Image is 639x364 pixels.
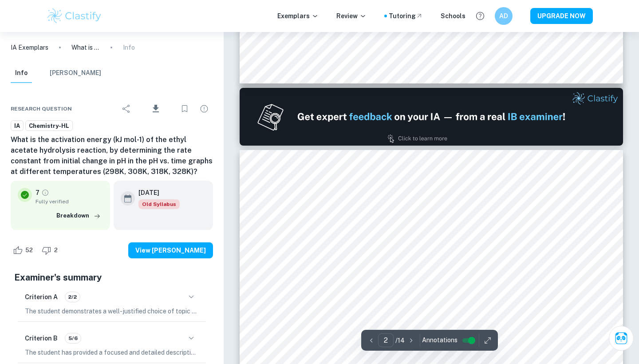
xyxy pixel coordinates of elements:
span: 2/2 [65,293,80,301]
h5: Examiner's summary [14,271,209,284]
button: Help and Feedback [473,8,488,24]
span: IA [11,122,23,131]
span: Old Syllabus [138,199,180,209]
h6: Criterion B [25,333,58,343]
p: 7 [35,188,39,198]
button: Breakdown [54,209,103,222]
h6: Criterion A [25,292,58,302]
a: Schools [441,11,465,21]
button: AD [495,7,513,25]
a: Grade fully verified [41,189,49,197]
div: Dislike [39,243,63,257]
span: Research question [11,105,72,113]
p: The student demonstrates a well-justified choice of topic and research question by recalling thei... [25,306,199,316]
span: 5/6 [65,334,81,342]
div: Report issue [195,100,213,118]
p: Info [123,43,135,52]
span: Chemistry-HL [26,122,72,131]
a: IA [11,120,24,131]
div: Like [11,243,38,257]
button: UPGRADE NOW [530,8,593,24]
p: Exemplars [277,11,319,21]
img: Clastify logo [46,7,103,25]
span: 2 [49,246,63,255]
div: Download [137,97,174,120]
button: [PERSON_NAME] [50,63,101,83]
a: IA Exemplars [11,43,48,52]
h6: [DATE] [138,188,173,198]
img: Ad [240,88,623,146]
button: Ask Clai [609,326,634,351]
a: Chemistry-HL [25,120,73,131]
div: Bookmark [176,100,193,118]
p: Review [336,11,367,21]
div: Share [118,100,135,118]
button: Info [11,63,32,83]
h6: AD [499,11,509,21]
span: Fully verified [35,198,103,206]
a: Tutoring [389,11,423,21]
h6: What is the activation energy (kJ mol-1) of the ethyl acetate hydrolysis reaction, by determining... [11,135,213,177]
p: What is the activation energy (kJ mol-1) of the ethyl acetate hydrolysis reaction, by determining... [71,43,100,52]
span: 52 [20,246,38,255]
span: Annotations [422,336,458,345]
div: Starting from the May 2025 session, the Chemistry IA requirements have changed. It's OK to refer ... [138,199,180,209]
button: View [PERSON_NAME] [128,242,213,258]
p: The student has provided a focused and detailed description of the main topic, clearly introducin... [25,348,199,357]
p: / 14 [395,336,405,345]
